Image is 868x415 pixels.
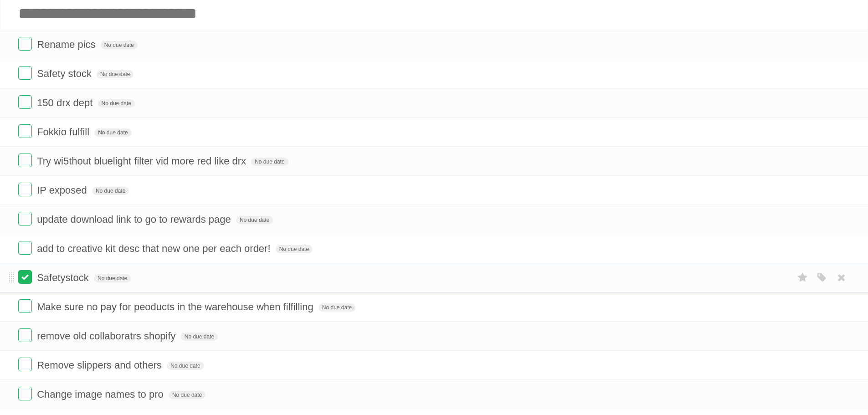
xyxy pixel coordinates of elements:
label: Done [18,241,32,255]
span: Remove slippers and others [37,359,164,371]
span: No due date [181,333,218,341]
label: Done [18,358,32,371]
span: No due date [98,99,135,108]
span: Change image names to pro [37,389,166,400]
label: Star task [794,270,812,285]
span: No due date [94,274,131,282]
label: Done [18,154,32,167]
span: IP exposed [37,184,89,196]
span: No due date [276,245,313,253]
span: Try wi5thout bluelight filter vid more red like drx [37,155,248,167]
span: Make sure no pay for peoducts in the warehouse when filfilling [37,301,316,313]
span: No due date [94,128,131,137]
label: Done [18,212,32,225]
span: No due date [97,70,134,78]
label: Done [18,95,32,109]
label: Done [18,183,32,196]
span: No due date [169,391,205,399]
span: No due date [318,303,355,312]
label: Done [18,387,32,400]
span: No due date [251,158,288,166]
label: Done [18,328,32,342]
label: Done [18,66,32,80]
span: 150 drx dept [37,97,95,108]
span: No due date [167,362,204,370]
span: Fokkio fulfill [37,126,92,138]
label: Done [18,37,32,51]
span: No due date [92,187,129,195]
span: add to creative kit desc that new one per each order! [37,243,272,254]
span: update download link to go to rewards page [37,214,233,225]
label: Done [18,270,32,284]
label: Done [18,124,32,138]
span: remove old collaboratrs shopify [37,330,178,342]
span: No due date [236,216,273,224]
label: Done [18,299,32,313]
span: Rename pics [37,39,98,50]
span: Safetystock [37,272,91,283]
span: No due date [101,41,138,49]
span: Safety stock [37,68,94,79]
